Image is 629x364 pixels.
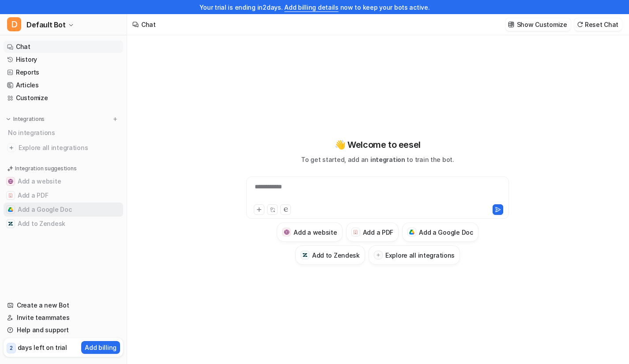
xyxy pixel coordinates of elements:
p: To get started, add an to train the bot. [301,155,454,164]
h3: Add a PDF [363,228,393,237]
a: Reports [4,66,123,79]
img: Add a website [284,229,290,235]
img: Add to Zendesk [302,252,308,258]
img: reset [577,21,583,28]
a: Customize [4,92,123,104]
button: Explore all integrations [369,245,460,265]
p: days left on trial [18,343,67,352]
p: Add billing [85,343,117,352]
img: customize [508,21,514,28]
button: Add a PDFAdd a PDF [346,222,399,242]
p: 2 [10,344,13,352]
p: Integration suggestions [15,165,76,173]
a: Create a new Bot [4,299,123,311]
button: Integrations [4,115,47,124]
button: Add to ZendeskAdd to Zendesk [4,217,123,231]
span: integration [370,156,405,163]
img: Add a website [8,179,13,184]
p: 👋 Welcome to eesel [335,138,421,151]
a: Help and support [4,324,123,336]
img: expand menu [5,116,11,122]
div: Chat [141,20,156,29]
button: Add a websiteAdd a website [4,174,123,188]
p: Integrations [13,116,45,123]
a: Explore all integrations [4,142,123,154]
div: No integrations [5,125,123,140]
span: Explore all integrations [19,141,120,155]
button: Add a Google DocAdd a Google Doc [402,222,478,242]
button: Add a Google DocAdd a Google Doc [4,203,123,217]
button: Add a websiteAdd a website [277,222,342,242]
a: History [4,53,123,66]
a: Add billing details [284,4,339,11]
h3: Add a website [294,228,337,237]
h3: Add a Google Doc [419,228,473,237]
a: Invite teammates [4,311,123,324]
a: Articles [4,79,123,91]
button: Add a PDFAdd a PDF [4,188,123,203]
img: menu_add.svg [112,116,118,122]
img: Add to Zendesk [8,221,13,226]
button: Show Customize [505,18,571,31]
img: Add a PDF [353,229,358,235]
img: Add a PDF [8,193,13,198]
img: explore all integrations [7,143,16,152]
span: D [7,17,21,31]
h3: Add to Zendesk [312,251,360,260]
img: Add a Google Doc [8,207,13,212]
button: Reset Chat [574,18,622,31]
button: Add to ZendeskAdd to Zendesk [295,245,365,265]
h3: Explore all integrations [385,251,455,260]
a: Chat [4,41,123,53]
img: Add a Google Doc [409,229,415,235]
span: Default Bot [26,19,66,31]
p: Show Customize [517,20,567,29]
button: Add billing [81,341,120,354]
